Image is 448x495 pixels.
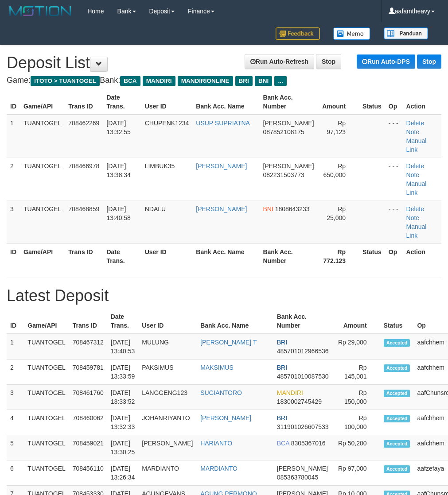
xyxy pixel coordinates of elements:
[106,162,131,178] span: [DATE] 13:38:34
[107,410,139,435] td: [DATE] 13:32:33
[68,205,99,213] span: 708468859
[69,385,107,410] td: 708461760
[327,120,346,135] span: Rp 97,123
[417,54,441,69] a: Stop
[138,334,197,360] td: MULUNG
[24,309,69,334] th: Game/API
[406,171,420,178] a: Note
[7,385,24,410] td: 3
[69,360,107,385] td: 708459781
[277,474,318,481] span: 085363780045
[274,76,286,86] span: ...
[107,334,139,360] td: [DATE] 13:40:53
[120,76,140,86] span: BCA
[291,440,326,447] span: 8305367016
[332,410,380,435] td: Rp 100,000
[263,128,304,135] span: 087852108175
[200,339,257,346] a: [PERSON_NAME] T
[107,460,139,486] td: [DATE] 13:26:34
[7,287,441,305] h1: Latest Deposit
[200,364,234,371] a: MAKSIMUS
[277,348,329,355] span: 485701012966536
[20,201,65,244] td: TUANTOGEL
[107,309,139,334] th: Date Trans.
[138,360,197,385] td: PAKSIMUS
[332,334,380,360] td: Rp 29,000
[385,201,403,244] td: - - -
[20,158,65,201] td: TUANTOGEL
[69,410,107,435] td: 708460062
[277,389,303,396] span: MANDIRI
[7,115,20,158] td: 1
[141,89,193,115] th: User ID
[145,205,166,213] span: NDALU
[69,309,107,334] th: Trans ID
[107,385,139,410] td: [DATE] 13:33:52
[103,89,141,115] th: Date Trans.
[332,460,380,486] td: Rp 97,000
[68,162,99,170] span: 708466978
[332,385,380,410] td: Rp 150,000
[359,89,385,115] th: Status
[24,360,69,385] td: TUANTOGEL
[192,89,259,115] th: Bank Acc. Name
[259,89,317,115] th: Bank Acc. Number
[7,76,441,85] h4: Game: Bank:
[406,120,424,127] a: Delete
[200,440,232,447] a: HARIANTO
[316,54,341,69] a: Stop
[384,339,410,347] span: Accepted
[145,162,175,170] span: LIMBUK35
[24,410,69,435] td: TUANTOGEL
[263,205,273,213] span: BNI
[332,435,380,460] td: Rp 50,200
[7,201,20,244] td: 3
[7,410,24,435] td: 4
[138,385,197,410] td: LANGGENG123
[7,54,441,72] h1: Deposit List
[385,89,403,115] th: Op
[359,244,385,269] th: Status
[24,385,69,410] td: TUANTOGEL
[332,309,380,334] th: Amount
[196,205,247,213] a: [PERSON_NAME]
[7,89,20,115] th: ID
[276,27,320,40] img: Feedback.jpg
[406,180,427,196] a: Manual Link
[277,398,322,405] span: 1830002745429
[403,244,441,269] th: Action
[7,334,24,360] td: 1
[333,27,370,40] img: Button%20Memo.svg
[406,128,420,135] a: Note
[385,158,403,201] td: - - -
[200,389,242,396] a: SUGIANTORO
[406,162,424,170] a: Delete
[65,244,103,269] th: Trans ID
[277,414,287,422] span: BRI
[7,4,74,18] img: MOTION_logo.png
[143,76,175,86] span: MANDIRI
[68,120,99,127] span: 708462269
[406,223,427,239] a: Manual Link
[384,364,410,372] span: Accepted
[357,54,415,69] a: Run Auto-DPS
[107,360,139,385] td: [DATE] 13:33:59
[384,440,410,448] span: Accepted
[406,137,427,153] a: Manual Link
[7,244,20,269] th: ID
[259,244,317,269] th: Bank Acc. Number
[138,435,197,460] td: [PERSON_NAME]
[24,334,69,360] td: TUANTOGEL
[106,120,131,135] span: [DATE] 13:32:55
[20,89,65,115] th: Game/API
[255,76,272,86] span: BNI
[103,244,141,269] th: Date Trans.
[277,339,287,346] span: BRI
[7,360,24,385] td: 2
[277,465,328,472] span: [PERSON_NAME]
[277,373,329,380] span: 485701010087530
[31,76,100,86] span: ITOTO > TUANTOGEL
[318,89,359,115] th: Amount
[273,309,332,334] th: Bank Acc. Number
[178,76,233,86] span: MANDIRIONLINE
